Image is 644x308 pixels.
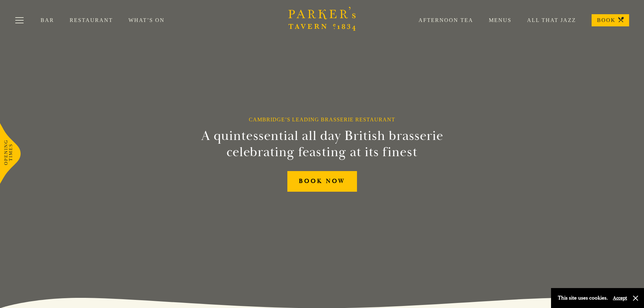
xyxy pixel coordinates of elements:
button: Close and accept [632,295,639,302]
button: Accept [613,295,627,301]
h1: Cambridge’s Leading Brasserie Restaurant [249,116,395,123]
a: BOOK NOW [287,171,357,192]
p: This site uses cookies. [558,293,608,303]
h2: A quintessential all day British brasserie celebrating feasting at its finest [168,128,476,160]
